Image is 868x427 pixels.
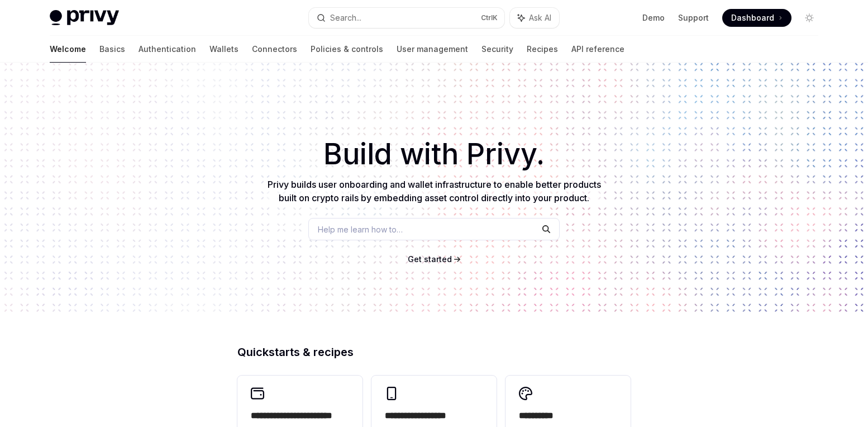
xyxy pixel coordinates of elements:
[722,9,791,27] a: Dashboard
[678,12,709,23] a: Support
[99,36,125,63] a: Basics
[318,224,403,235] span: Help me learn how to…
[408,254,452,265] a: Get started
[529,12,551,23] span: Ask AI
[268,179,601,203] span: Privy builds user onboarding and wallet infrastructure to enable better products built on crypto ...
[481,36,513,63] a: Security
[527,36,558,63] a: Recipes
[139,36,196,63] a: Authentication
[642,12,665,23] a: Demo
[408,254,452,264] span: Get started
[237,347,354,358] span: Quickstarts & recipes
[252,36,297,63] a: Connectors
[571,36,624,63] a: API reference
[50,36,86,63] a: Welcome
[50,10,119,26] img: light logo
[330,11,361,25] div: Search...
[209,36,239,63] a: Wallets
[311,36,383,63] a: Policies & controls
[323,144,545,164] span: Build with Privy.
[510,8,559,28] button: Ask AI
[731,12,774,23] span: Dashboard
[800,9,818,27] button: Toggle dark mode
[309,8,504,28] button: Search...CtrlK
[397,36,468,63] a: User management
[481,13,498,22] span: Ctrl K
